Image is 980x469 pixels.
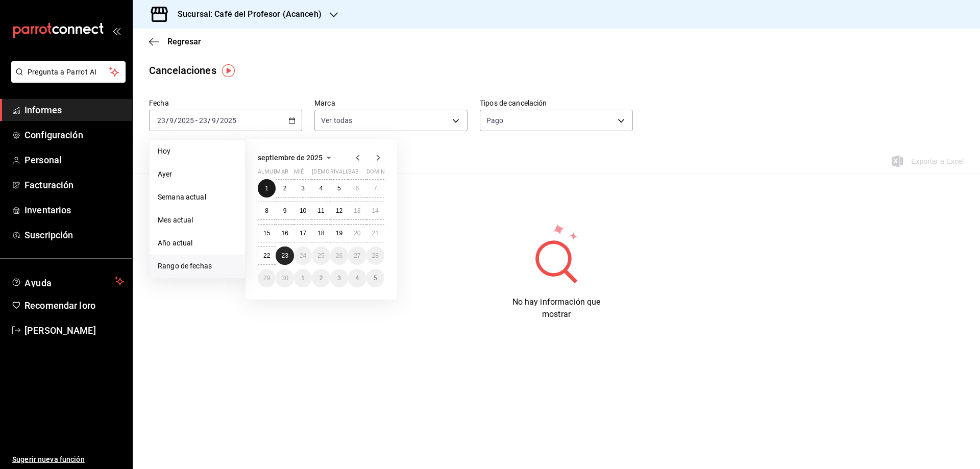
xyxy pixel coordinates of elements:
button: 18 de septiembre de 2025 [312,224,330,242]
abbr: 5 de septiembre de 2025 [337,185,341,192]
input: -- [211,116,216,125]
abbr: 2 de octubre de 2025 [320,275,323,282]
font: 2 [320,275,323,282]
abbr: 25 de septiembre de 2025 [317,252,324,259]
font: Marca [314,99,335,107]
abbr: 20 de septiembre de 2025 [354,230,360,237]
button: 4 de octubre de 2025 [348,269,366,287]
abbr: 15 de septiembre de 2025 [263,230,270,237]
font: Ayer [158,170,173,178]
abbr: martes [276,168,288,179]
abbr: 1 de septiembre de 2025 [265,185,268,192]
button: 23 de septiembre de 2025 [276,246,293,265]
abbr: 9 de septiembre de 2025 [283,207,287,214]
font: - [195,116,198,125]
img: Marcador de información sobre herramientas [222,64,235,77]
font: Personal [24,155,62,165]
font: Informes [24,105,62,115]
abbr: lunes [258,168,288,179]
abbr: 18 de septiembre de 2025 [317,230,324,237]
button: 10 de septiembre de 2025 [294,202,312,220]
font: 15 [263,230,270,237]
button: 2 de octubre de 2025 [312,269,330,287]
font: / [166,116,169,125]
font: 8 [265,207,268,214]
button: 25 de septiembre de 2025 [312,246,330,265]
abbr: 16 de septiembre de 2025 [281,230,288,237]
font: 11 [317,207,324,214]
button: 9 de septiembre de 2025 [276,202,293,220]
input: ---- [219,116,237,125]
input: ---- [177,116,194,125]
abbr: viernes [330,168,358,179]
font: 23 [281,252,288,259]
button: 15 de septiembre de 2025 [258,224,276,242]
font: 5 [337,185,341,192]
font: dominio [366,168,391,175]
font: 17 [300,230,306,237]
font: septiembre de 2025 [258,154,323,162]
abbr: 4 de septiembre de 2025 [320,185,323,192]
font: 9 [283,207,287,214]
abbr: 19 de septiembre de 2025 [336,230,342,237]
font: 13 [354,207,360,214]
abbr: 8 de septiembre de 2025 [265,207,268,214]
abbr: 29 de septiembre de 2025 [263,275,270,282]
font: Año actual [158,239,192,247]
abbr: 17 de septiembre de 2025 [300,230,306,237]
font: Recomendar loro [24,300,95,311]
button: 22 de septiembre de 2025 [258,246,276,265]
font: 3 [301,185,305,192]
font: / [208,116,211,125]
button: 3 de octubre de 2025 [330,269,348,287]
font: 30 [281,275,288,282]
abbr: 27 de septiembre de 2025 [354,252,360,259]
abbr: 14 de septiembre de 2025 [372,207,379,214]
font: mié [294,168,304,175]
button: 5 de septiembre de 2025 [330,179,348,198]
button: 17 de septiembre de 2025 [294,224,312,242]
abbr: 22 de septiembre de 2025 [263,252,270,259]
button: 20 de septiembre de 2025 [348,224,366,242]
font: 7 [374,185,377,192]
font: 10 [300,207,306,214]
a: Pregunta a Parrot AI [7,74,126,85]
abbr: 11 de septiembre de 2025 [317,207,324,214]
font: [DEMOGRAPHIC_DATA] [312,168,372,175]
button: Pregunta a Parrot AI [11,61,126,83]
button: 30 de septiembre de 2025 [276,269,293,287]
font: Regresar [167,37,201,46]
font: almuerzo [258,168,288,175]
button: 28 de septiembre de 2025 [366,246,384,265]
abbr: 26 de septiembre de 2025 [336,252,342,259]
input: -- [199,116,208,125]
font: Facturación [24,180,73,190]
button: 14 de septiembre de 2025 [366,202,384,220]
abbr: 21 de septiembre de 2025 [372,230,379,237]
font: 22 [263,252,270,259]
button: 19 de septiembre de 2025 [330,224,348,242]
abbr: 10 de septiembre de 2025 [300,207,306,214]
abbr: 4 de octubre de 2025 [355,275,359,282]
font: Fecha [149,99,169,107]
button: 1 de septiembre de 2025 [258,179,276,198]
font: 2 [283,185,287,192]
button: 21 de septiembre de 2025 [366,224,384,242]
font: Mes actual [158,216,193,224]
font: Pregunta a Parrot AI [28,68,97,76]
abbr: sábado [348,168,359,179]
font: 21 [372,230,379,237]
abbr: 6 de septiembre de 2025 [355,185,359,192]
abbr: jueves [312,168,372,179]
font: 3 [337,275,341,282]
input: -- [169,116,174,125]
font: 29 [263,275,270,282]
font: / [174,116,177,125]
font: Inventarios [24,205,71,215]
font: 12 [336,207,342,214]
button: abrir_cajón_menú [112,27,120,35]
abbr: 12 de septiembre de 2025 [336,207,342,214]
button: 16 de septiembre de 2025 [276,224,293,242]
abbr: 3 de septiembre de 2025 [301,185,305,192]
